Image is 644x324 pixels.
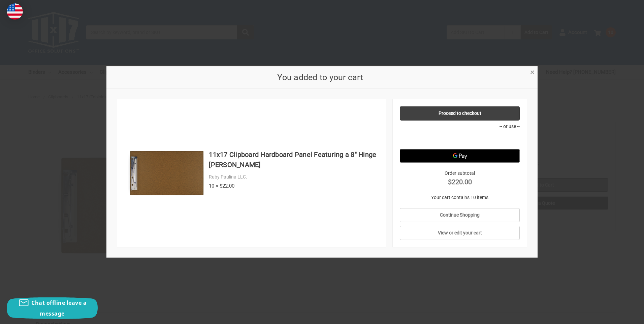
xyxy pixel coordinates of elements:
[117,71,523,84] h2: You added to your cart
[400,226,520,240] a: View or edit your cart
[400,123,520,130] p: -- or use --
[400,170,520,187] div: Order subtotal
[400,208,520,222] a: Continue Shopping
[400,132,520,146] iframe: PayPal-paypal
[400,149,520,163] button: Google Pay
[7,3,23,20] img: duty and tax information for United States
[588,306,644,324] iframe: Google Customer Reviews
[209,182,379,190] div: 10 × $22.00
[530,67,535,77] span: ×
[7,297,98,319] button: Chat offline leave a message
[128,134,205,212] img: 11x17 Clipboard Hardboard Panel Featuring a 8" Hinge Clip Brown
[400,106,520,121] a: Proceed to checkout
[31,299,87,317] span: Chat offline leave a message
[400,177,520,187] strong: $220.00
[529,68,536,75] a: Close
[209,150,379,170] h4: 11x17 Clipboard Hardboard Panel Featuring a 8" Hinge [PERSON_NAME]
[209,173,379,181] div: Ruby Paulina LLC.
[400,194,520,201] p: Your cart contains 10 items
